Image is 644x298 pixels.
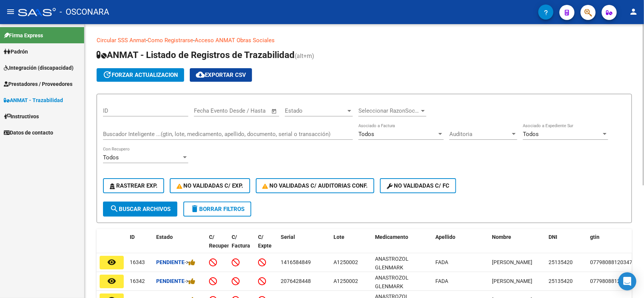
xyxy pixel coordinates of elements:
[190,204,199,213] mat-icon: delete
[127,229,153,262] datatable-header-cell: ID
[97,36,632,44] p: - -
[258,234,272,249] span: C/ Expte
[107,277,116,286] mat-icon: remove_red_eye
[107,258,116,267] mat-icon: remove_red_eye
[148,37,193,44] a: Como Registrarse
[4,96,63,104] span: ANMAT - Trazabilidad
[375,275,409,289] span: ANASTROZOL GLENMARK
[103,178,164,193] button: Rastrear Exp.
[194,107,218,114] input: Start date
[435,278,448,284] span: FADA
[489,229,546,262] datatable-header-cell: Nombre
[256,178,375,193] button: No Validadas c/ Auditorias Conf.
[4,31,43,40] span: Firma Express
[196,70,205,79] mat-icon: cloud_download
[97,50,295,60] span: ANMAT - Listado de Registros de Trazabilidad
[387,182,449,189] span: No validadas c/ FC
[209,234,232,249] span: C/ Recupero
[170,178,250,193] button: No Validadas c/ Exp.
[195,37,275,44] a: Acceso ANMAT Obras Sociales
[263,182,368,189] span: No Validadas c/ Auditorias Conf.
[590,234,599,240] span: gtin
[156,259,184,265] strong: Pendiente
[255,229,278,262] datatable-header-cell: C/ Expte
[110,204,119,213] mat-icon: search
[103,154,119,161] span: Todos
[334,234,344,240] span: Lote
[375,256,409,270] span: ANASTROZOL GLENMARK
[549,278,573,284] span: 25135420
[103,72,178,78] span: forzar actualizacion
[206,229,229,262] datatable-header-cell: C/ Recupero
[523,131,539,138] span: Todos
[380,178,456,193] button: No validadas c/ FC
[435,259,448,265] span: FADA
[270,107,279,116] button: Open calendar
[618,272,636,290] div: Open Intercom Messenger
[183,202,251,217] button: Borrar Filtros
[358,107,420,114] span: Seleccionar RazonSocial
[110,206,171,212] span: Buscar Archivos
[190,206,244,212] span: Borrar Filtros
[130,259,145,265] span: 16343
[285,107,346,114] span: Estado
[103,70,112,79] mat-icon: update
[278,229,330,262] datatable-header-cell: Serial
[156,234,173,240] span: Estado
[375,234,408,240] span: Medicamento
[184,259,195,265] span: ->
[449,131,510,138] span: Auditoria
[334,278,358,284] span: A1250002
[60,4,109,20] span: - OSCONARA
[229,229,255,262] datatable-header-cell: C/ Factura
[330,229,372,262] datatable-header-cell: Lote
[4,128,53,137] span: Datos de contacto
[153,229,206,262] datatable-header-cell: Estado
[4,112,39,121] span: Instructivos
[97,37,146,44] a: Circular SSS Anmat
[546,229,587,262] datatable-header-cell: DNI
[492,259,532,265] span: [PERSON_NAME]
[358,131,374,138] span: Todos
[590,259,632,265] span: 07798088120347
[4,47,28,56] span: Padrón
[4,80,72,88] span: Prestadores / Proveedores
[232,234,250,249] span: C/ Factura
[629,7,638,16] mat-icon: person
[281,278,311,284] span: 2076428448
[177,182,243,189] span: No Validadas c/ Exp.
[295,52,314,60] span: (alt+m)
[590,278,632,284] span: 07798088120347
[190,68,252,82] button: Exportar CSV
[196,72,246,78] span: Exportar CSV
[225,107,262,114] input: End date
[492,234,511,240] span: Nombre
[334,259,358,265] span: A1250002
[110,182,157,189] span: Rastrear Exp.
[549,234,557,240] span: DNI
[432,229,489,262] datatable-header-cell: Apellido
[435,234,455,240] span: Apellido
[6,7,15,16] mat-icon: menu
[130,234,135,240] span: ID
[281,234,295,240] span: Serial
[4,64,74,72] span: Integración (discapacidad)
[281,259,311,265] span: 1416584849
[549,259,573,265] span: 25135420
[184,278,195,284] span: ->
[130,278,145,284] span: 16342
[97,68,184,82] button: forzar actualizacion
[103,202,177,217] button: Buscar Archivos
[275,37,345,44] a: Documentacion trazabilidad
[156,278,184,284] strong: Pendiente
[372,229,432,262] datatable-header-cell: Medicamento
[492,278,532,284] span: [PERSON_NAME]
